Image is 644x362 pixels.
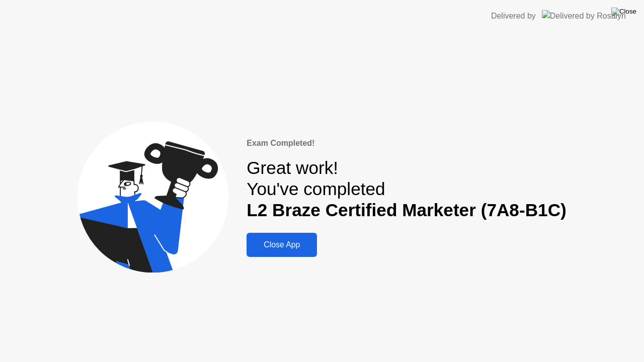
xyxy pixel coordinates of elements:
[247,233,317,257] button: Close App
[250,240,314,249] div: Close App
[542,10,626,22] img: Delivered by Rosalyn
[247,137,567,149] div: Exam Completed!
[611,8,636,16] img: Close
[247,157,567,221] div: Great work! You've completed
[491,10,536,22] div: Delivered by
[247,200,567,220] b: L2 Braze Certified Marketer (7A8-B1C)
